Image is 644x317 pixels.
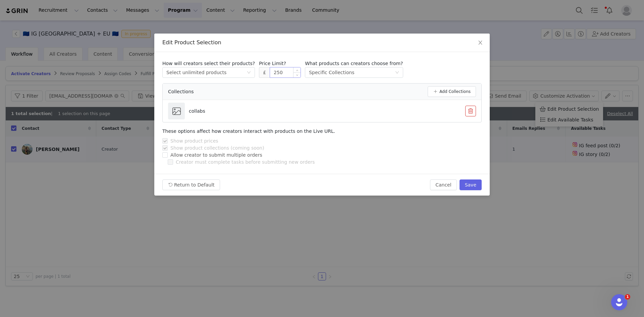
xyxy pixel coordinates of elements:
i: icon: down [395,70,399,75]
div: Specific Collections [309,67,354,77]
span: Decrease Value [293,72,301,77]
i: icon: down [247,70,251,75]
button: Add Collections [428,86,476,97]
i: icon: up [296,69,299,71]
span: Increase Value [293,67,301,72]
p: How will creators select their products? [162,60,255,67]
span: Creator must complete tasks before submitting new orders [173,159,318,165]
span: Allow creator to submit multiple orders [168,152,265,158]
span: Show product collections (coming soon) [168,145,267,151]
p: Price Limit? [259,60,301,67]
span: Collections [168,88,194,95]
span: £ [259,67,270,78]
button: Save [460,179,482,190]
button: Close [471,34,490,52]
div: Edit Product Selection [162,39,482,46]
input: Required [270,67,301,77]
div: Select unlimited products [166,67,226,77]
span: 1 [625,294,630,300]
iframe: Intercom live chat [611,294,627,310]
p: What products can creators choose from? [305,60,403,67]
button: Cancel [430,179,457,190]
span: These options affect how creators interact with products on the Live URL. [162,128,335,134]
i: icon: down [296,74,299,76]
button: Return to Default [162,179,220,190]
i: icon: close [478,40,483,45]
p: collabs [189,108,205,115]
span: Show product prices [168,138,221,144]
